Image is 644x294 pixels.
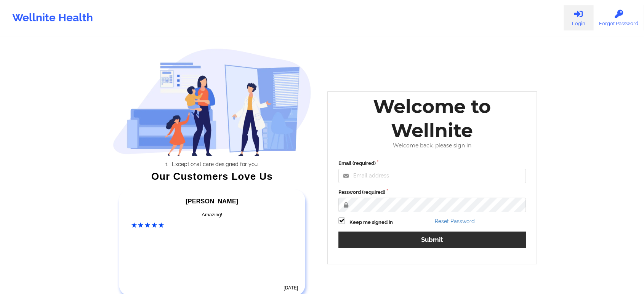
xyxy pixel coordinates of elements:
[333,94,531,142] div: Welcome to Wellnite
[338,160,526,167] label: Email (required)
[333,142,531,149] div: Welcome back, please sign in
[284,285,298,291] time: [DATE]
[338,232,526,248] button: Submit
[435,218,475,224] a: Reset Password
[338,169,526,183] input: Email address
[349,219,393,226] label: Keep me signed in
[186,198,238,205] span: [PERSON_NAME]
[113,173,312,180] div: Our Customers Love Us
[338,189,526,196] label: Password (required)
[131,211,293,219] div: Amazing!
[593,5,644,30] a: Forgot Password
[564,5,593,30] a: Login
[119,161,311,167] li: Exceptional care designed for you.
[113,48,312,156] img: wellnite-auth-hero_200.c722682e.png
